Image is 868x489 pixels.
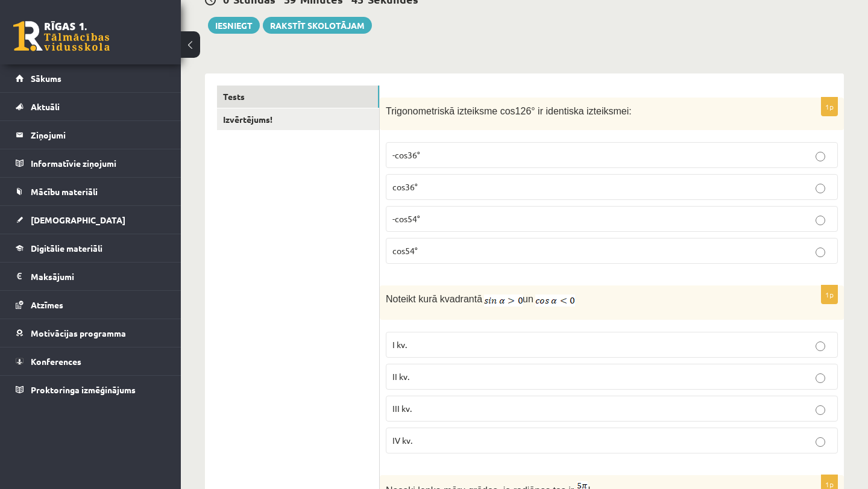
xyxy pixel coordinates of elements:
[392,181,418,192] span: cos36°
[31,384,136,395] span: Proktoringa izmēģinājums
[392,213,420,224] span: -cos54°
[816,341,825,351] input: I kv.
[821,97,838,116] p: 1p
[16,178,166,205] a: Mācību materiāli
[16,291,166,319] a: Atzīmes
[208,17,260,34] button: Iesniegt
[392,339,407,350] span: I kv.
[821,285,838,304] p: 1p
[31,101,60,112] span: Aktuāli
[31,328,126,338] span: Motivācijas programma
[392,435,412,446] span: IV kv.
[31,263,166,290] legend: Maksājumi
[31,73,61,84] span: Sākums
[31,299,63,310] span: Atzīmes
[16,206,166,234] a: [DEMOGRAPHIC_DATA]
[16,121,166,149] a: Ziņojumi
[16,263,166,290] a: Maksājumi
[386,106,632,116] span: Trigonometriskā izteiksme cos126° ir identiska izteiksmei:
[392,245,418,256] span: cos54°
[31,214,125,225] span: [DEMOGRAPHIC_DATA]
[523,294,533,304] span: un
[816,152,825,161] input: -cos36°
[16,376,166,403] a: Proktoringa izmēģinājums
[386,294,482,304] span: Noteikt kurā kvadrantā
[16,347,166,375] a: Konferences
[31,186,98,197] span: Mācību materiāli
[16,319,166,347] a: Motivācijas programma
[484,294,523,307] img: ws9evkR36sDUzfpF3ZCZNXOD3dDAAAAAElFTkSuQmCC
[816,184,825,193] input: cos36°
[816,248,825,257] input: cos54°
[31,121,166,149] legend: Ziņojumi
[816,437,825,447] input: IV kv.
[816,373,825,383] input: II kv.
[16,149,166,177] a: Informatīvie ziņojumi
[217,86,379,108] a: Tests
[816,405,825,415] input: III kv.
[16,64,166,92] a: Sākums
[816,216,825,225] input: -cos54°
[31,243,102,254] span: Digitālie materiāli
[31,356,81,367] span: Konferences
[392,149,420,160] span: -cos36°
[535,294,575,307] img: 1R7srk116nGVgb3PP8ECdOKzYU0WaoAAAAASUVORK5CYII=
[263,17,372,34] a: Rakstīt skolotājam
[217,108,379,131] a: Izvērtējums!
[16,234,166,262] a: Digitālie materiāli
[392,403,412,414] span: III kv.
[13,21,110,51] a: Rīgas 1. Tālmācības vidusskola
[31,149,166,177] legend: Informatīvie ziņojumi
[392,371,409,382] span: II kv.
[16,93,166,120] a: Aktuāli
